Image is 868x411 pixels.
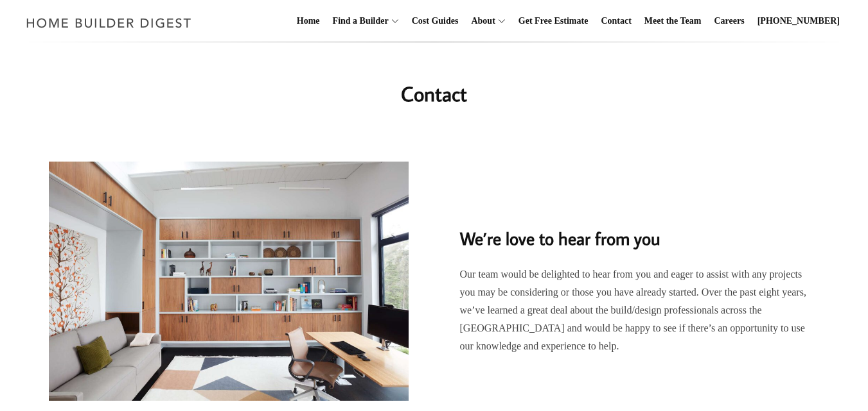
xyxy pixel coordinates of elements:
a: Meet the Team [639,1,707,42]
h2: We’re love to hear from you [460,207,820,251]
a: [PHONE_NUMBER] [752,1,845,42]
p: Our team would be delighted to hear from you and eager to assist with any projects you may be con... [460,265,820,355]
a: About [466,1,495,42]
a: Get Free Estimate [513,1,594,42]
a: Home [292,1,325,42]
h1: Contact [178,78,691,109]
a: Contact [596,1,636,42]
a: Cost Guides [407,1,464,42]
a: Careers [709,1,750,42]
a: Find a Builder [328,1,389,42]
img: Home Builder Digest [21,10,197,35]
